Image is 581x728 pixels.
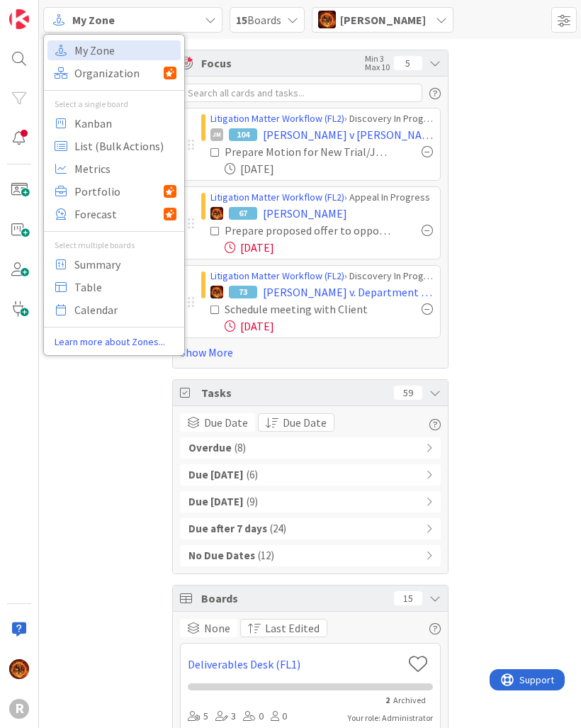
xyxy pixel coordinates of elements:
a: Summary [47,254,181,274]
span: Organization [74,62,164,84]
div: 5 [394,56,422,70]
span: Metrics [74,158,176,179]
button: Due Date [258,413,334,432]
span: Boards [201,590,387,607]
b: Overdue [188,440,232,457]
div: 104 [229,128,257,141]
span: Table [74,276,176,298]
b: 15 [236,13,247,27]
div: [DATE] [225,239,433,256]
span: 2 [385,695,390,705]
a: List (Bulk Actions) [47,136,181,156]
b: Due after 7 days [188,521,267,537]
b: Due [DATE] [188,494,244,510]
span: Forecast [74,203,164,225]
div: Select multiple boards [44,239,184,252]
div: Max 10 [365,63,390,72]
div: › Discovery In Progress [210,269,433,284]
a: Litigation Matter Workflow (FL2) [210,269,344,282]
span: Tasks [201,384,387,401]
img: TR [210,286,223,298]
span: Boards [236,11,281,28]
img: TR [210,207,223,220]
span: List (Bulk Actions) [74,135,176,157]
span: Due Date [283,414,327,431]
a: Table [47,277,181,297]
div: [DATE] [225,160,433,177]
div: 15 [394,591,422,605]
button: Last Edited [240,619,327,637]
span: Focus [201,55,358,72]
a: My Zone [47,40,181,60]
div: 0 [243,709,264,724]
a: Metrics [47,159,181,179]
span: None [204,620,230,637]
a: Kanban [47,113,181,133]
span: My Zone [72,11,115,28]
a: Learn more about Zones... [44,335,184,349]
span: [PERSON_NAME] [340,11,426,28]
div: Prepare proposed offer to opposing counsel using [PERSON_NAME] drafted [225,222,390,239]
div: › Discovery In Progress [210,111,433,126]
div: Prepare Motion for New Trial/JNOV [225,143,390,160]
span: Kanban [74,113,176,134]
div: › Appeal In Progress [210,190,433,205]
span: [PERSON_NAME] v. Department of Human Services [263,284,433,301]
div: 5 [188,709,208,724]
span: ( 6 ) [247,467,258,483]
span: Summary [74,254,176,275]
div: Your role: Administrator [348,712,433,724]
span: ( 9 ) [247,494,258,510]
span: Last Edited [265,620,320,637]
span: My Zone [74,40,176,61]
div: Select a single board [44,98,184,111]
a: Portfolio [47,181,181,201]
input: Search all cards and tasks... [180,84,422,102]
a: Deliverables Desk (FL1) [188,656,402,673]
div: 0 [271,709,287,724]
a: Litigation Matter Workflow (FL2) [210,112,344,125]
div: 73 [229,286,257,298]
img: TR [318,11,336,28]
div: 67 [229,207,257,220]
div: [DATE] [225,318,433,335]
a: Forecast [47,204,181,224]
img: Visit kanbanzone.com [9,9,29,29]
div: 3 [215,709,236,724]
a: Litigation Matter Workflow (FL2) [210,191,344,203]
span: ( 24 ) [270,521,286,537]
a: Calendar [47,300,181,320]
span: Portfolio [74,181,164,202]
a: Organization [47,63,181,83]
div: R [9,699,29,719]
span: [PERSON_NAME] v [PERSON_NAME] [263,126,433,143]
div: Min 3 [365,55,390,63]
img: TR [9,659,29,679]
span: Archived [393,695,426,705]
span: [PERSON_NAME] [263,205,347,222]
b: Due [DATE] [188,467,244,483]
span: Calendar [74,299,176,320]
div: 59 [394,386,422,400]
a: Show More [180,344,441,361]
div: JM [210,128,223,141]
div: Schedule meeting with Client [225,301,390,318]
span: ( 8 ) [235,440,246,457]
span: ( 12 ) [258,548,274,564]
span: Due Date [204,414,248,431]
b: No Due Dates [188,548,255,564]
span: Support [30,2,64,19]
